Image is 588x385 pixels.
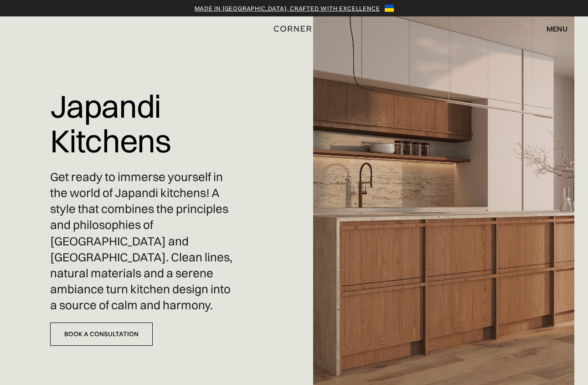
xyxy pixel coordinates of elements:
[50,323,153,346] a: Book a Consultation
[50,82,239,165] h1: Japandi Kitchens
[50,169,239,313] p: Get ready to immerse yourself in the world of Japandi kitchens! A style that combines the princip...
[537,21,567,36] div: menu
[547,25,567,32] div: menu
[265,23,323,35] a: home
[195,4,380,13] a: Made in [GEOGRAPHIC_DATA], crafted with excellence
